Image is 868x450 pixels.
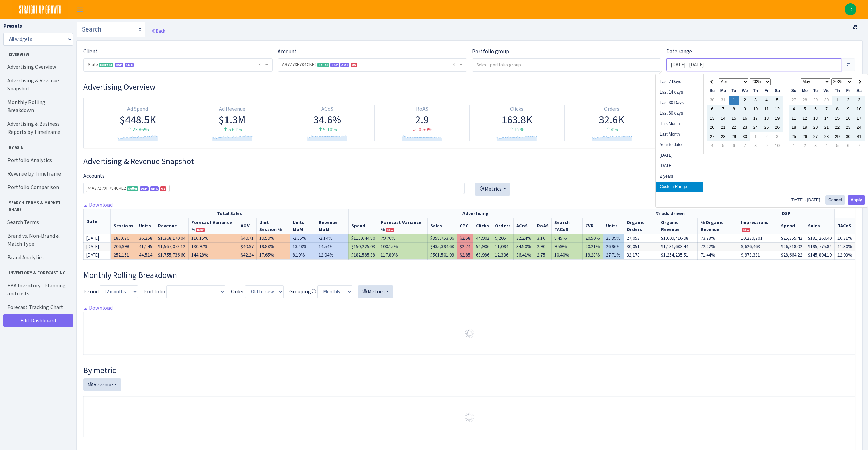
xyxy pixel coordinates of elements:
[3,117,71,139] a: Advertising & Business Reports by Timeframe
[472,105,561,113] div: Clicks
[772,132,783,141] td: 3
[93,113,182,126] div: $448.5K
[348,251,378,259] td: $182,585.38
[582,251,603,259] td: 19.28%
[658,218,698,234] th: Organic Revenue
[3,74,71,96] a: Advertising & Revenue Snapshot
[160,186,166,191] span: US
[3,229,71,251] a: Brand vs. Non-Brand & Match Type
[472,126,561,134] div: 12%
[843,123,854,132] td: 23
[666,47,692,56] label: Date range
[88,185,91,192] span: ×
[658,251,698,259] td: $1,254,235.51
[256,251,290,259] td: 17.65%
[348,234,378,242] td: $115,644.80
[750,132,761,141] td: 1
[821,114,832,123] td: 14
[4,142,71,151] span: By ASIN
[707,96,718,105] td: 30
[854,105,865,114] td: 10
[750,114,761,123] td: 17
[83,288,99,296] label: Period
[238,234,256,242] td: $40.71
[283,105,372,113] div: ACoS
[3,96,71,117] a: Monthly Rolling Breakdown
[84,209,111,234] th: Date
[843,132,854,141] td: 30
[805,242,834,251] td: $195,775.84
[115,63,123,67] span: DSP
[256,234,290,242] td: 19.59%
[111,251,136,259] td: 252,151
[316,251,348,259] td: 12.04%
[189,234,238,242] td: 116.15%
[189,251,238,259] td: 144.28%
[624,234,658,242] td: 27,053
[624,242,658,251] td: 30,051
[256,218,290,234] th: Unit Session %
[3,216,71,229] a: Search Terms
[789,86,800,96] th: Su
[603,242,624,251] td: 26.96%
[834,234,855,242] td: 10.31%
[718,96,729,105] td: 31
[750,86,761,96] th: Th
[778,218,805,234] th: Spend
[84,251,111,259] td: [DATE]
[377,105,467,113] div: RoAS
[457,234,473,242] td: $2.58
[513,234,534,242] td: 32.24%
[805,234,834,242] td: $181,269.40
[698,234,738,242] td: 73.78%
[464,412,475,423] img: Preloader
[656,182,703,192] li: Custom Range
[800,141,810,150] td: 2
[832,86,843,96] th: Th
[348,218,378,234] th: Spend
[3,154,71,167] a: Portfolio Analytics
[810,105,821,114] td: 6
[83,172,105,180] label: Accounts
[821,132,832,141] td: 28
[492,251,513,259] td: 12,336
[88,61,264,68] span: Slate <span class="badge badge-success">Current</span><span class="badge badge-primary">DSP</span...
[84,234,111,242] td: [DATE]
[845,3,856,15] img: Ron Lubin
[656,150,703,161] li: [DATE]
[316,242,348,251] td: 14.54%
[283,126,372,134] div: 5.10%
[472,59,661,71] input: Select portfolio group...
[729,96,739,105] td: 1
[282,61,458,68] span: A37Z7XF784CKE2 <span class="badge badge-success">Seller</span><span class="badge badge-primary">D...
[821,123,832,132] td: 21
[624,218,658,234] th: Organic Orders
[290,251,316,259] td: 8.19%
[718,123,729,132] td: 21
[718,132,729,141] td: 28
[473,251,492,259] td: 63,986
[761,105,772,114] td: 11
[707,86,718,96] th: Su
[718,86,729,96] th: Mo
[800,132,810,141] td: 26
[761,96,772,105] td: 4
[698,218,738,234] th: % Organic Revenue
[551,251,582,259] td: 10.40%
[3,251,71,264] a: Brand Analytics
[656,171,703,182] li: 2 years
[189,242,238,251] td: 130.97%
[843,141,854,150] td: 6
[238,242,256,251] td: $40.97
[283,113,372,126] div: 34.6%
[603,251,624,259] td: 27.71%
[854,141,865,150] td: 7
[789,132,800,141] td: 25
[738,218,778,234] th: Impressions
[348,242,378,251] td: $150,225.03
[188,126,277,134] div: 5.61%
[513,242,534,251] td: 34.50%
[189,218,238,234] th: Revenue Forecast Variance %
[832,114,843,123] td: 15
[155,218,189,234] th: Revenue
